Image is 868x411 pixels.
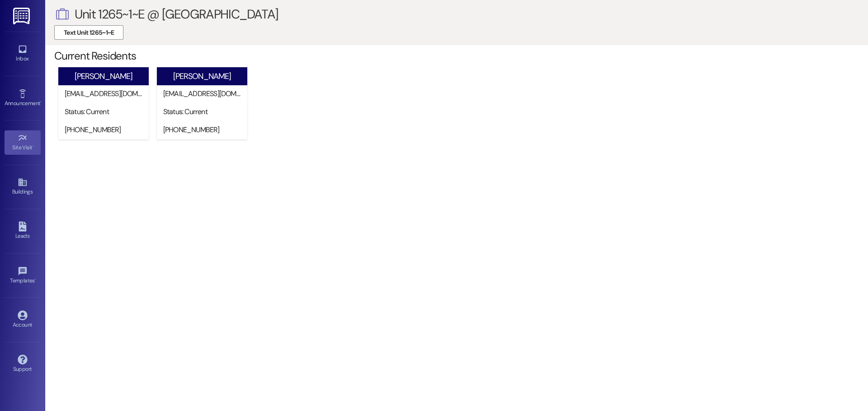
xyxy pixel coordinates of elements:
[40,99,42,105] span: •
[163,89,245,98] div: [EMAIL_ADDRESS][DOMAIN_NAME]
[5,42,41,66] a: Inbox
[13,8,32,24] img: ResiDesk Logo
[163,107,245,116] div: Status: Current
[54,25,123,40] button: Text Unit 1265~1~E
[5,263,41,288] a: Templates •
[35,276,36,282] span: •
[65,125,146,134] div: [PHONE_NUMBER]
[33,143,34,149] span: •
[163,125,245,134] div: [PHONE_NUMBER]
[173,72,231,81] div: [PERSON_NAME]
[54,5,70,23] i: 
[75,72,132,81] div: [PERSON_NAME]
[5,352,41,376] a: Support
[5,308,41,332] a: Account
[65,89,146,98] div: [EMAIL_ADDRESS][DOMAIN_NAME]
[75,9,278,19] div: Unit 1265~1~E @ [GEOGRAPHIC_DATA]
[5,219,41,243] a: Leads
[5,130,41,155] a: Site Visit •
[5,175,41,199] a: Buildings
[65,107,146,116] div: Status: Current
[64,28,114,37] span: Text Unit 1265~1~E
[54,51,868,60] div: Current Residents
